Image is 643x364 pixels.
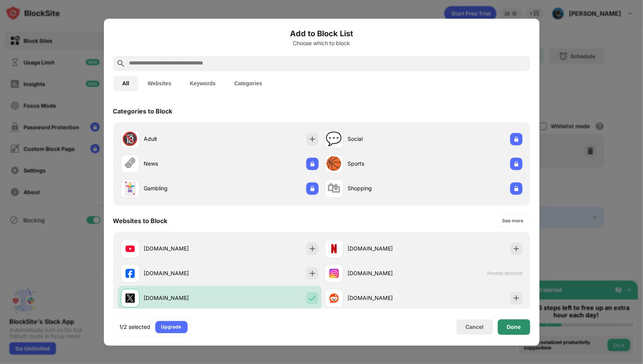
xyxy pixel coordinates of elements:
button: All [113,76,139,91]
div: Shopping [348,185,424,193]
button: Categories [225,76,271,91]
div: 💬 [326,131,342,147]
div: Social [348,135,424,143]
div: Adult [144,135,220,143]
div: [DOMAIN_NAME] [144,245,220,253]
div: 🔞 [122,131,138,147]
img: favicons [126,269,135,278]
div: Gambling [144,185,220,193]
div: [DOMAIN_NAME] [348,294,424,302]
div: Cancel [466,324,484,330]
span: Already blocked [487,271,523,276]
div: 🛍 [327,181,341,196]
div: [DOMAIN_NAME] [348,269,424,278]
img: favicons [329,269,339,278]
div: Websites to Block [113,217,168,225]
div: [DOMAIN_NAME] [144,294,220,302]
div: [DOMAIN_NAME] [144,269,220,278]
div: Sports [348,160,424,168]
div: 1/2 selected [120,323,151,331]
div: [DOMAIN_NAME] [348,245,424,253]
div: 🃏 [122,181,138,196]
img: search.svg [116,59,126,68]
img: favicons [126,244,135,253]
div: Upgrade [161,323,182,331]
div: News [144,160,220,168]
div: Done [507,324,521,330]
img: favicons [329,293,339,303]
div: 🏀 [326,156,342,172]
div: Choose which to block [113,40,530,46]
img: favicons [126,293,135,303]
img: favicons [329,244,339,253]
div: Categories to Block [113,107,173,115]
div: 🗞 [124,156,137,172]
button: Keywords [181,76,225,91]
button: Websites [138,76,180,91]
h6: Add to Block List [113,28,530,39]
div: See more [502,217,524,225]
